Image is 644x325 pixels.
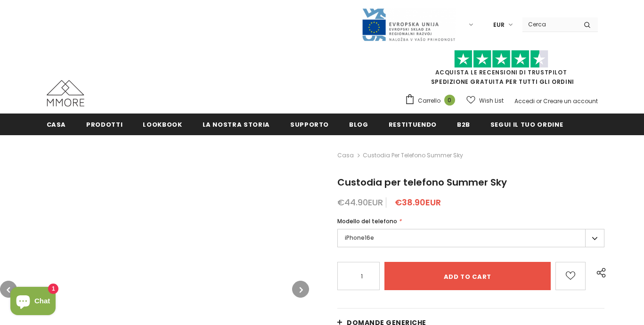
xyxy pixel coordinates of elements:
[86,120,122,129] span: Prodotti
[337,229,604,247] label: iPhone16e
[290,114,329,135] a: supporto
[361,8,456,42] img: Javni Razpis
[435,68,567,76] a: Acquista le recensioni di TrustPilot
[363,150,463,161] span: Custodia per telefono Summer Sky
[337,196,383,208] span: €44.90EUR
[203,120,270,129] span: La nostra storia
[466,92,504,109] a: Wish List
[457,114,470,135] a: B2B
[203,114,270,135] a: La nostra storia
[444,95,455,106] span: 0
[522,17,577,31] input: Search Site
[47,114,66,135] a: Casa
[454,50,548,68] img: Fidati di Pilot Stars
[479,96,504,106] span: Wish List
[490,120,563,129] span: Segui il tuo ordine
[349,114,368,135] a: Blog
[457,120,470,129] span: B2B
[490,114,563,135] a: Segui il tuo ordine
[349,120,368,129] span: Blog
[384,262,551,290] input: Add to cart
[405,54,598,86] span: SPEDIZIONE GRATUITA PER TUTTI GLI ORDINI
[8,287,58,317] inbox-online-store-chat: Shopify online store chat
[290,120,329,129] span: supporto
[418,96,440,106] span: Carrello
[389,114,437,135] a: Restituendo
[86,114,122,135] a: Prodotti
[536,97,542,105] span: or
[514,97,535,105] a: Accedi
[143,120,182,129] span: Lookbook
[405,94,460,108] a: Carrello 0
[47,80,84,106] img: Casi MMORE
[337,176,507,189] span: Custodia per telefono Summer Sky
[389,120,437,129] span: Restituendo
[493,20,505,30] span: EUR
[337,217,397,225] span: Modello del telefono
[543,97,598,105] a: Creare un account
[47,120,66,129] span: Casa
[395,196,441,208] span: €38.90EUR
[337,150,354,161] a: Casa
[143,114,182,135] a: Lookbook
[361,20,456,28] a: Javni Razpis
